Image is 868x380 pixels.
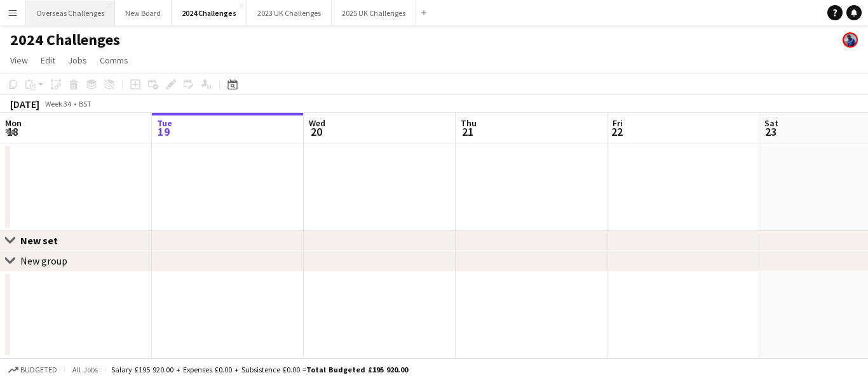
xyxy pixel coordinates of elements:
[42,99,74,108] span: Week 34
[613,117,623,129] span: Fri
[172,1,247,25] button: 2024 Challenges
[247,1,332,25] button: 2023 UK Challenges
[20,254,67,267] div: New group
[6,363,59,377] button: Budgeted
[111,365,408,374] div: Salary £195 920.00 + Expenses £0.00 + Subsistence £0.00 =
[461,117,477,129] span: Thu
[309,117,325,129] span: Wed
[63,52,92,69] a: Jobs
[68,55,87,66] span: Jobs
[5,52,33,69] a: View
[843,32,858,48] app-user-avatar: Andy Baker
[459,124,477,139] span: 21
[332,1,416,25] button: 2025 UK Challenges
[306,365,408,374] span: Total Budgeted £195 920.00
[41,55,55,66] span: Edit
[70,365,100,374] span: All jobs
[10,55,28,66] span: View
[115,1,172,25] button: New Board
[36,52,60,69] a: Edit
[5,117,22,129] span: Mon
[764,117,778,129] span: Sat
[155,124,172,139] span: 19
[100,55,128,66] span: Comms
[10,30,120,49] h1: 2024 Challenges
[26,1,115,25] button: Overseas Challenges
[95,52,133,69] a: Comms
[611,124,623,139] span: 22
[3,124,22,139] span: 18
[307,124,325,139] span: 20
[157,117,172,129] span: Tue
[20,234,68,247] div: New set
[79,99,92,108] div: BST
[20,365,57,374] span: Budgeted
[10,98,39,110] div: [DATE]
[763,124,778,139] span: 23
